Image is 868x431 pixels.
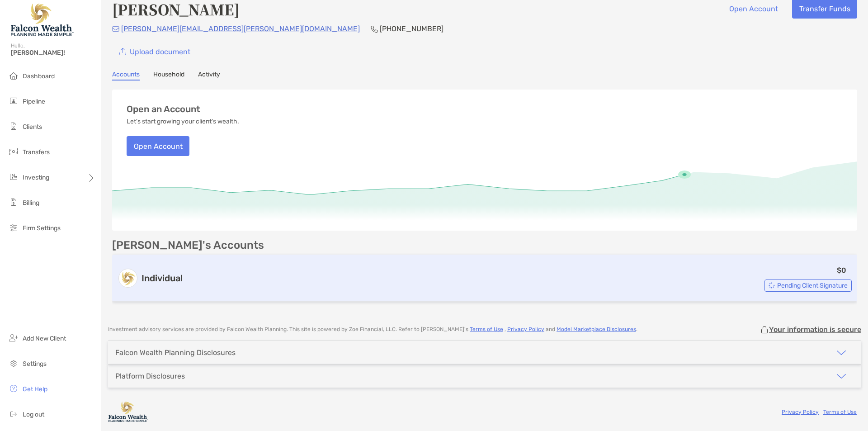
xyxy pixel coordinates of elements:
[112,26,119,32] img: Email Icon
[380,23,443,34] p: [PHONE_NUMBER]
[782,409,819,415] a: Privacy Policy
[115,348,236,357] div: Falcon Wealth Planning Disclosures
[371,25,378,33] img: Phone Icon
[108,402,149,422] img: company logo
[23,411,44,418] span: Log out
[8,70,19,81] img: dashboard icon
[8,408,19,419] img: logout icon
[507,326,544,332] a: Privacy Policy
[198,71,220,81] a: Activity
[127,118,239,125] p: Let's start growing your client's wealth.
[119,48,126,56] img: button icon
[837,265,846,276] p: $0
[8,358,19,369] img: settings icon
[777,283,848,288] span: Pending Client Signature
[8,197,19,208] img: billing icon
[557,326,636,332] a: Model Marketplace Disclosures
[8,95,19,106] img: pipeline icon
[23,148,50,156] span: Transfers
[23,98,45,105] span: Pipeline
[23,123,42,131] span: Clients
[470,326,503,332] a: Terms of Use
[11,4,74,36] img: Falcon Wealth Planning Logo
[108,326,637,333] p: Investment advisory services are provided by Falcon Wealth Planning . This site is powered by Zoe...
[769,282,775,289] img: Account Status icon
[23,199,39,207] span: Billing
[23,174,49,181] span: Investing
[769,325,861,334] p: Your information is secure
[836,347,847,358] img: icon arrow
[8,383,19,394] img: get-help icon
[115,372,185,380] div: Platform Disclosures
[119,269,137,287] img: logo account
[112,71,140,81] a: Accounts
[823,409,857,415] a: Terms of Use
[8,222,19,233] img: firm-settings icon
[23,224,61,232] span: Firm Settings
[23,72,55,80] span: Dashboard
[11,49,95,57] span: [PERSON_NAME]!
[142,273,183,284] h3: Individual
[121,23,360,34] p: [PERSON_NAME][EMAIL_ADDRESS][PERSON_NAME][DOMAIN_NAME]
[8,332,19,343] img: add_new_client icon
[8,171,19,182] img: investing icon
[23,385,47,393] span: Get Help
[836,371,847,382] img: icon arrow
[127,136,189,156] button: Open Account
[23,335,66,342] span: Add New Client
[153,71,184,81] a: Household
[112,240,264,251] p: [PERSON_NAME]'s Accounts
[112,42,197,62] a: Upload document
[23,360,47,368] span: Settings
[8,121,19,132] img: clients icon
[127,104,200,114] h3: Open an Account
[8,146,19,157] img: transfers icon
